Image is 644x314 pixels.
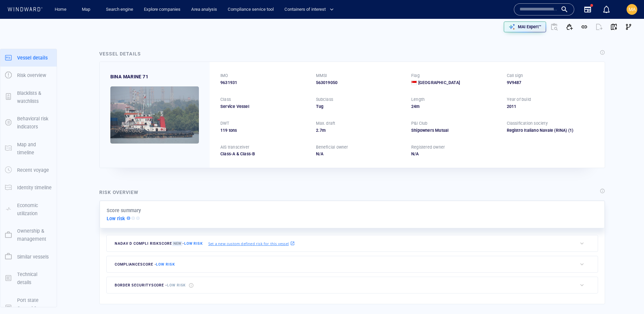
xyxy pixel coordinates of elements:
p: Map and timeline [17,141,52,157]
span: border security score - [115,283,186,287]
a: Risk overview [0,72,57,78]
img: 59066f086f525674cf44508f_0 [110,86,199,144]
span: (1) [567,127,594,133]
a: Explore companies [141,4,183,15]
a: Ownership & management [0,232,57,238]
div: Service Vessel [220,104,308,110]
button: Vessel details [0,49,57,67]
button: Map and timeline [0,136,57,162]
span: 2 [316,128,318,133]
div: 563019050 [316,80,404,86]
div: 2011 [507,104,594,110]
button: Ownership & management [0,222,57,248]
p: Ownership & management [17,227,52,243]
p: Risk overview [17,71,46,79]
p: IMO [220,73,228,79]
a: Compliance service tool [225,4,276,15]
p: Vessel details [17,54,48,62]
button: Containers of interest [282,4,339,15]
button: Economic utilization [0,197,57,223]
button: MA [625,3,639,16]
a: Map and timeline [0,145,57,151]
p: Classification society [507,120,548,126]
p: Subclass [316,96,333,103]
span: 24 [411,104,416,109]
button: Add to vessel list [562,19,577,34]
a: Economic utilization [0,206,57,212]
div: Registro Italiano Navale (RINA) [507,127,567,133]
a: Similar vessels [0,253,57,260]
span: compliance score - [115,262,175,267]
span: New [172,241,182,246]
span: Nadav D Compli risk score - [115,241,203,246]
p: Length [411,96,425,103]
div: Shipowners Mutual [411,127,499,133]
span: 9631931 [220,80,237,86]
button: Home [50,4,71,15]
p: Year of build [507,96,531,103]
button: View on map [606,19,621,34]
span: Containers of interest [284,6,334,13]
span: Class-B [235,151,255,156]
a: Blacklists & watchlists [0,93,57,100]
a: Behavioral risk indicators [0,119,57,126]
a: Identity timeline [0,184,57,191]
span: Low risk [156,262,175,267]
p: Set a new custom defined risk for this vessel [208,241,289,246]
p: Recent voyage [17,166,49,174]
button: Behavioral risk indicators [0,110,57,136]
a: Home [52,4,69,15]
p: Call sign [507,73,523,79]
a: Set a new custom defined risk for this vessel [208,240,295,247]
p: Beneficial owner [316,144,348,150]
p: Score summary [107,206,141,214]
button: Blacklists & watchlists [0,84,57,110]
a: Recent voyage [0,167,57,173]
span: Low risk [184,241,203,246]
span: N/A [316,151,324,156]
p: Flag [411,73,420,79]
div: Tug [316,104,404,110]
button: Recent voyage [0,161,57,179]
button: Get link [577,19,592,34]
p: Registered owner [411,144,445,150]
p: Economic utilization [17,201,52,218]
div: Registro Italiano Navale (RINA) [507,127,594,133]
button: Identity timeline [0,179,57,196]
p: Similar vessels [17,253,49,261]
button: Map [76,4,98,15]
button: MAI Expert™ [504,22,546,32]
button: Technical details [0,266,57,291]
span: & [236,151,239,156]
span: Low risk [167,283,186,287]
div: 9V9487 [507,80,594,86]
p: Low risk [107,214,125,223]
div: BINA MARINE 71 [110,73,148,81]
p: AIS transceiver [220,144,249,150]
p: Technical details [17,270,52,287]
a: Technical details [0,275,57,281]
a: Search engine [103,4,136,15]
button: Area analysis [189,4,220,15]
p: DWT [220,120,229,126]
p: Behavioral risk indicators [17,115,52,131]
button: Similar vessels [0,248,57,266]
p: MMSI [316,73,327,79]
button: Risk overview [0,67,57,84]
button: Visual Link Analysis [621,19,636,34]
span: 7 [320,128,322,133]
p: MAI Expert™ [518,24,541,30]
div: 119 tons [220,127,308,133]
p: Class [220,96,231,103]
span: N/A [411,151,419,156]
span: m [322,128,326,133]
a: Port state Control & Casualties [0,305,57,311]
a: Vessel details [0,54,57,61]
iframe: Chat [615,284,639,309]
p: Max. draft [316,120,335,126]
span: Class-A [220,151,235,156]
